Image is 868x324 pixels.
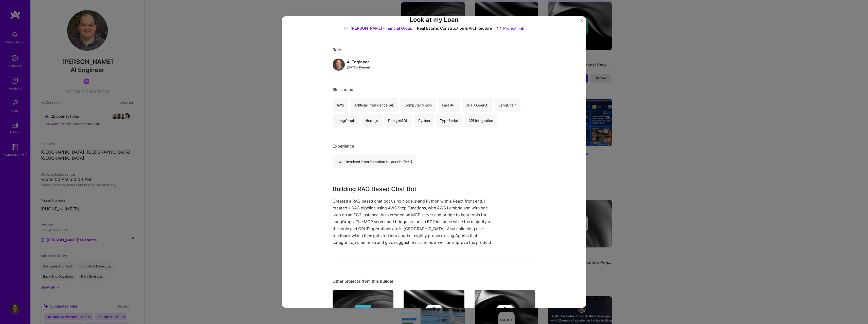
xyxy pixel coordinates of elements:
div: Other projects from this builder [333,279,535,284]
button: Close [581,19,583,25]
div: API Integration [464,114,497,127]
img: Link [344,26,349,31]
div: TypeScript [436,114,462,127]
h3: Look at my Loan [333,16,535,24]
div: Node.js [361,114,382,127]
div: Python [414,114,434,127]
div: Role [333,47,535,52]
div: Experience [333,143,535,149]
h3: Building RAG Based Chat Bot [333,185,497,194]
div: Fast API [438,98,460,112]
div: Computer Vision [401,98,436,112]
div: LangGraph [333,114,359,127]
div: AWS [333,98,348,112]
img: Company logo [497,305,513,321]
p: Created a RAG based chat bot using Node.js and Python with a React front end. I created a RAG pip... [333,198,497,246]
div: LangChain [495,98,520,112]
img: Dot [494,26,495,31]
img: Dot [414,26,415,31]
div: PostgreSQL [384,114,412,127]
img: Company logo [426,305,442,321]
div: GPT / OpenAI [462,98,493,112]
div: I was involved from inception to launch (0 -> 1) [333,155,416,168]
div: Skills used [333,87,535,92]
img: Link [497,26,501,31]
div: [DATE] - Present [347,65,370,70]
div: Artificial Intelligence (AI) [350,98,399,112]
a: [PERSON_NAME] Financial Group [344,26,412,31]
div: AI Engineer [347,59,370,65]
div: Real Estate, Construction & Architecture [417,26,492,31]
a: Project link [497,26,524,31]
